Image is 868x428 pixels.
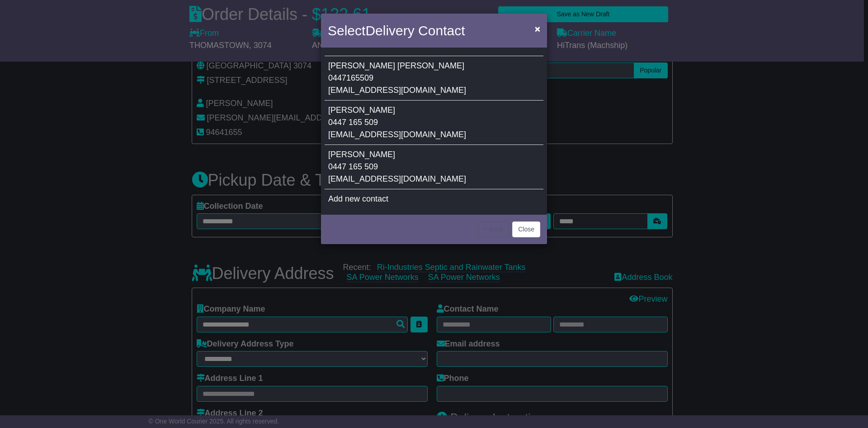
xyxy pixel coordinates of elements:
[328,61,395,70] span: [PERSON_NAME]
[328,174,466,183] span: [EMAIL_ADDRESS][DOMAIN_NAME]
[328,130,466,139] span: [EMAIL_ADDRESS][DOMAIN_NAME]
[328,86,466,95] span: [EMAIL_ADDRESS][DOMAIN_NAME]
[530,19,545,38] button: Close
[328,73,373,82] span: 0447165509
[328,20,465,41] h4: Select
[328,194,388,203] span: Add new contact
[365,23,414,38] span: Delivery
[328,162,378,171] span: 0447 165 509
[328,106,395,115] span: [PERSON_NAME]
[535,24,540,34] span: ×
[418,23,465,38] span: Contact
[328,118,378,127] span: 0447 165 509
[478,221,509,237] button: < Back
[397,61,464,70] span: [PERSON_NAME]
[328,150,395,159] span: [PERSON_NAME]
[512,221,540,237] button: Close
